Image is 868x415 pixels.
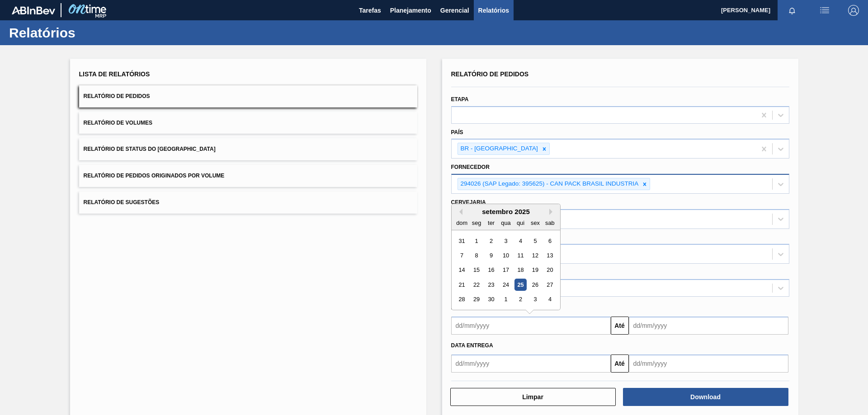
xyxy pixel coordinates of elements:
[611,354,629,373] button: Até
[514,217,526,229] div: qui
[79,112,417,134] button: Relatório de Volumes
[514,264,526,276] div: Choose quinta-feira, 18 de setembro de 2025
[778,4,807,17] button: Notificações
[451,96,469,103] label: Etapa
[543,293,556,305] div: Choose sábado, 4 de outubro de 2025
[470,249,482,261] div: Choose segunda-feira, 8 de setembro de 2025
[549,209,556,215] button: Next Month
[456,234,468,247] div: Choose domingo, 31 de agosto de 2025
[543,217,556,229] div: sab
[629,354,788,373] input: dd/mm/yyyy
[623,388,788,406] button: Download
[529,217,541,229] div: sex
[500,293,512,305] div: Choose quarta-feira, 1 de outubro de 2025
[500,264,512,276] div: Choose quarta-feira, 17 de setembro de 2025
[543,264,556,276] div: Choose sábado, 20 de setembro de 2025
[452,208,560,215] div: setembro 2025
[500,234,512,247] div: Choose quarta-feira, 3 de setembro de 2025
[359,5,381,16] span: Tarefas
[514,234,526,247] div: Choose quinta-feira, 4 de setembro de 2025
[470,217,482,229] div: seg
[440,5,469,16] span: Gerencial
[485,234,497,247] div: Choose terça-feira, 2 de setembro de 2025
[390,5,431,16] span: Planejamento
[478,5,509,16] span: Relatórios
[451,199,486,205] label: Cervejaria
[79,70,150,78] span: Lista de Relatórios
[84,93,150,99] span: Relatório de Pedidos
[79,138,417,160] button: Relatório de Status do [GEOGRAPHIC_DATA]
[611,317,629,335] button: Até
[629,317,788,335] input: dd/mm/yyyy
[451,164,490,170] label: Fornecedor
[84,173,225,179] span: Relatório de Pedidos Originados por Volume
[470,264,482,276] div: Choose segunda-feira, 15 de setembro de 2025
[451,129,463,135] label: País
[456,279,468,291] div: Choose domingo, 21 de setembro de 2025
[500,249,512,261] div: Choose quarta-feira, 10 de setembro de 2025
[451,70,529,78] span: Relatório de Pedidos
[456,217,468,229] div: dom
[470,293,482,305] div: Choose segunda-feira, 29 de setembro de 2025
[529,264,541,276] div: Choose sexta-feira, 19 de setembro de 2025
[485,249,497,261] div: Choose terça-feira, 9 de setembro de 2025
[848,5,859,16] img: Logout
[485,279,497,291] div: Choose terça-feira, 23 de setembro de 2025
[451,354,611,373] input: dd/mm/yyyy
[529,279,541,291] div: Choose sexta-feira, 26 de setembro de 2025
[485,264,497,276] div: Choose terça-feira, 16 de setembro de 2025
[458,143,539,154] div: BR - [GEOGRAPHIC_DATA]
[500,217,512,229] div: qua
[500,279,512,291] div: Choose quarta-feira, 24 de setembro de 2025
[485,293,497,305] div: Choose terça-feira, 30 de setembro de 2025
[456,209,462,215] button: Previous Month
[454,233,557,307] div: month 2025-09
[529,293,541,305] div: Choose sexta-feira, 3 de outubro de 2025
[529,234,541,247] div: Choose sexta-feira, 5 de setembro de 2025
[456,249,468,261] div: Choose domingo, 7 de setembro de 2025
[529,249,541,261] div: Choose sexta-feira, 12 de setembro de 2025
[514,293,526,305] div: Choose quinta-feira, 2 de outubro de 2025
[543,279,556,291] div: Choose sábado, 27 de setembro de 2025
[514,279,526,291] div: Choose quinta-feira, 25 de setembro de 2025
[84,199,160,205] span: Relatório de Sugestões
[456,293,468,305] div: Choose domingo, 28 de setembro de 2025
[84,146,216,152] span: Relatório de Status do [GEOGRAPHIC_DATA]
[84,120,152,126] span: Relatório de Volumes
[79,191,417,214] button: Relatório de Sugestões
[451,342,493,349] span: Data entrega
[485,217,497,229] div: ter
[819,5,830,16] img: userActions
[514,249,526,261] div: Choose quinta-feira, 11 de setembro de 2025
[543,234,556,247] div: Choose sábado, 6 de setembro de 2025
[79,85,417,107] button: Relatório de Pedidos
[458,178,640,190] div: 294026 (SAP Legado: 395625) - CAN PACK BRASIL INDUSTRIA
[451,317,611,335] input: dd/mm/yyyy
[9,28,170,38] h1: Relatórios
[543,249,556,261] div: Choose sábado, 13 de setembro de 2025
[456,264,468,276] div: Choose domingo, 14 de setembro de 2025
[79,165,417,187] button: Relatório de Pedidos Originados por Volume
[470,234,482,247] div: Choose segunda-feira, 1 de setembro de 2025
[450,388,616,406] button: Limpar
[12,6,55,14] img: TNhmsLtSVTkK8tSr43FrP2fwEKptu5GPRR3wAAAABJRU5ErkJggg==
[470,279,482,291] div: Choose segunda-feira, 22 de setembro de 2025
